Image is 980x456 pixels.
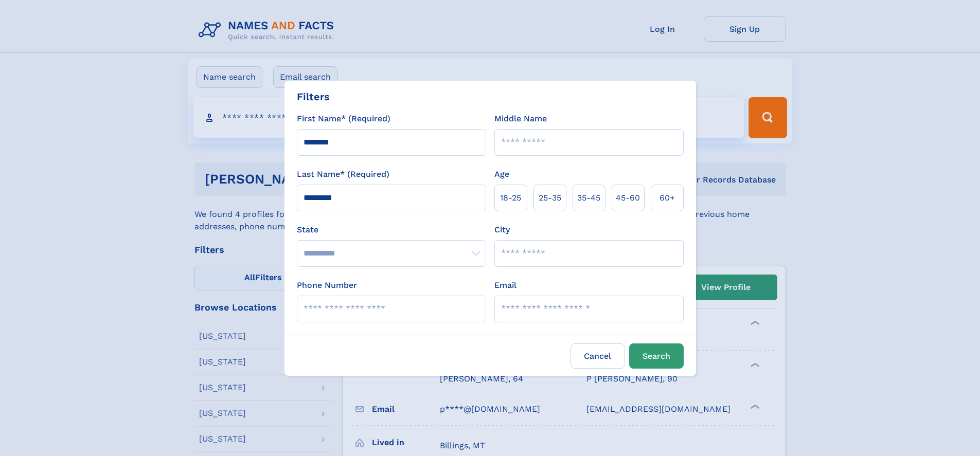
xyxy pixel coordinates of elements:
[494,224,510,236] label: City
[629,343,684,369] button: Search
[571,343,625,369] label: Cancel
[577,192,600,204] span: 35‑45
[297,113,390,125] label: First Name* (Required)
[297,224,486,236] label: State
[297,168,389,180] label: Last Name* (Required)
[494,279,516,291] label: Email
[539,192,561,204] span: 25‑35
[660,192,675,204] span: 60+
[494,113,547,125] label: Middle Name
[494,168,509,180] label: Age
[500,192,521,204] span: 18‑25
[616,192,640,204] span: 45‑60
[297,89,330,104] div: Filters
[297,279,357,291] label: Phone Number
